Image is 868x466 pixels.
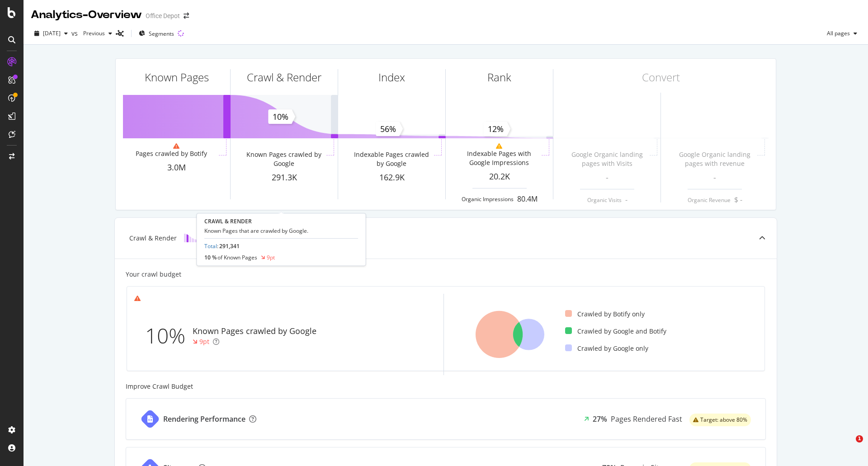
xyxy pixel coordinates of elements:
[126,270,181,279] div: Your crawl budget
[126,382,766,391] div: Improve Crawl Budget
[565,327,666,336] div: Crawled by Google and Botify
[517,194,538,204] div: 80.4M
[351,150,432,168] div: Indexable Pages crawled by Google
[146,11,180,20] div: Office Depot
[204,242,240,250] div: :
[129,234,177,243] div: Crawl & Render
[136,149,207,158] div: Pages crawled by Botify
[593,414,607,424] div: 27%
[219,242,240,250] span: 291,341
[199,337,209,346] div: 9pt
[135,26,178,41] button: Segments
[446,171,553,183] div: 20.2K
[204,227,358,235] div: Known Pages that are crawled by Google.
[231,172,338,184] div: 291.3K
[71,29,80,38] span: vs
[689,414,751,426] div: warning label
[856,435,863,442] span: 1
[80,29,105,37] span: Previous
[31,7,142,23] div: Analytics - Overview
[193,325,316,337] div: Known Pages crawled by Google
[267,254,275,261] div: 9pt
[487,70,511,85] div: Rank
[378,70,405,85] div: Index
[837,435,859,457] iframe: Intercom live chat
[184,234,198,242] img: block-icon
[565,344,648,353] div: Crawled by Google only
[80,26,116,41] button: Previous
[204,242,217,250] a: Total
[43,29,61,37] span: 2024 Sep. 21st
[700,417,747,423] span: Target: above 80%
[126,398,766,440] a: Rendering Performance27%Pages Rendered Fastwarning label
[247,70,321,85] div: Crawl & Render
[611,414,682,424] div: Pages Rendered Fast
[565,310,645,319] div: Crawled by Botify only
[823,29,850,37] span: All pages
[204,217,358,225] div: CRAWL & RENDER
[462,195,514,203] div: Organic Impressions
[145,70,209,85] div: Known Pages
[163,414,245,424] div: Rendering Performance
[123,162,230,174] div: 3.0M
[184,13,189,19] div: arrow-right-arrow-left
[243,150,324,168] div: Known Pages crawled by Google
[338,172,445,184] div: 162.9K
[823,26,861,41] button: All pages
[145,321,193,351] div: 10%
[149,30,174,38] span: Segments
[458,149,539,167] div: Indexable Pages with Google Impressions
[217,254,257,261] span: of Known Pages
[31,26,71,41] button: [DATE]
[204,254,257,261] div: 10 %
